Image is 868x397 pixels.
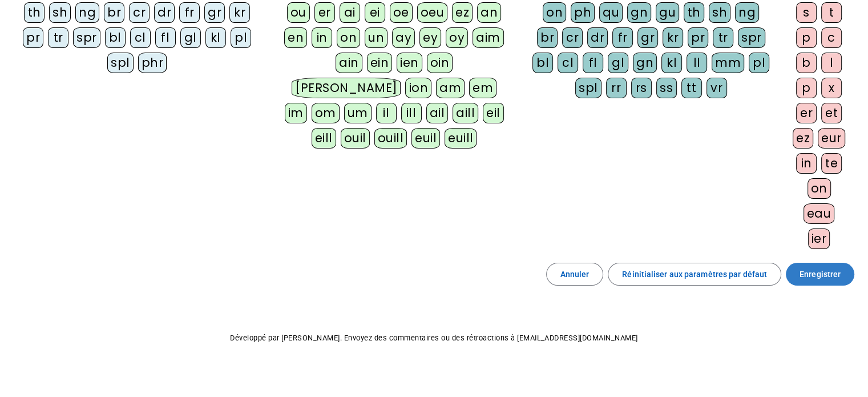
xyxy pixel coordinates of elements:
div: kl [205,27,226,48]
div: ier [808,228,830,249]
div: oeu [417,2,448,23]
div: am [436,78,465,98]
div: cl [558,53,578,73]
div: x [821,78,842,98]
div: on [337,27,360,48]
div: pl [749,53,769,73]
div: rs [631,78,652,98]
div: gn [627,2,651,23]
div: on [808,178,831,199]
div: eur [818,128,845,149]
button: Enregistrer [786,263,854,286]
div: ein [367,53,393,73]
div: on [543,2,566,23]
div: qu [599,2,623,23]
div: vr [706,78,727,98]
div: ain [336,53,362,73]
div: kr [229,2,250,23]
div: aim [473,27,504,48]
div: gu [656,2,679,23]
div: p [796,78,817,98]
div: im [285,103,307,123]
div: ng [735,2,759,23]
div: ien [397,53,422,73]
div: oy [446,27,468,48]
div: fl [155,27,176,48]
div: gl [180,27,201,48]
div: dr [154,2,175,23]
div: ey [419,27,441,48]
div: kl [661,53,682,73]
div: l [821,53,842,73]
div: th [684,2,704,23]
div: em [469,78,496,98]
div: er [314,2,335,23]
div: en [284,27,307,48]
div: spr [738,27,765,48]
div: cl [130,27,151,48]
div: fl [583,53,603,73]
div: in [312,27,332,48]
div: ss [656,78,677,98]
div: tr [48,27,68,48]
div: un [365,27,387,48]
div: in [796,153,817,174]
div: um [344,103,372,123]
button: Annuler [546,263,604,286]
div: c [821,27,842,48]
div: gl [608,53,628,73]
div: sh [709,2,730,23]
div: ion [405,78,431,98]
div: oin [427,53,453,73]
div: tt [681,78,702,98]
div: om [312,103,340,123]
span: Enregistrer [800,267,841,281]
button: Réinitialiser aux paramètres par défaut [608,263,781,286]
div: aill [453,103,478,123]
div: ou [287,2,310,23]
span: Réinitialiser aux paramètres par défaut [622,267,767,281]
div: t [821,2,842,23]
div: et [821,103,842,123]
div: spr [73,27,100,48]
div: p [796,27,817,48]
div: s [796,2,817,23]
div: bl [532,53,553,73]
div: phr [138,53,167,73]
div: ez [452,2,473,23]
div: mm [712,53,744,73]
div: gn [633,53,657,73]
div: [PERSON_NAME] [292,78,401,98]
div: ll [687,53,707,73]
div: dr [587,27,608,48]
div: gr [204,2,225,23]
div: th [24,2,45,23]
div: eil [483,103,504,123]
div: an [477,2,501,23]
div: tr [713,27,733,48]
div: gr [637,27,658,48]
div: spl [107,53,134,73]
div: euill [445,128,477,149]
div: pl [231,27,251,48]
div: cr [129,2,150,23]
div: cr [562,27,583,48]
div: ouill [374,128,407,149]
div: ouil [341,128,370,149]
div: br [537,27,558,48]
div: euil [411,128,440,149]
div: fr [612,27,633,48]
div: kr [663,27,683,48]
div: pr [23,27,43,48]
div: ail [426,103,449,123]
div: ai [340,2,360,23]
div: rr [606,78,627,98]
div: fr [179,2,200,23]
p: Développé par [PERSON_NAME]. Envoyez des commentaires ou des rétroactions à [EMAIL_ADDRESS][DOMAI... [9,331,859,345]
div: ez [793,128,813,149]
div: ay [392,27,415,48]
div: bl [105,27,126,48]
div: eill [312,128,336,149]
div: er [796,103,817,123]
div: br [104,2,124,23]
